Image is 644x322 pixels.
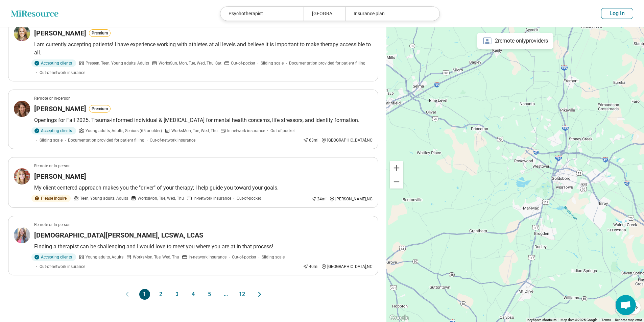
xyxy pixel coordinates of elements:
[31,195,71,202] div: Please inquire
[34,116,373,124] p: Openings for Fall 2025. Trauma-informed individual & [MEDICAL_DATA] for mental health concerns, l...
[80,195,128,201] span: Teen, Young adults, Adults
[34,243,373,251] p: Finding a therapist can be challenging and I would love to meet you where you are at in that proc...
[616,295,636,315] div: Open chat
[159,60,221,66] span: Works Sun, Mon, Tue, Wed, Thu, Sat
[204,289,215,300] button: 5
[270,128,295,134] span: Out-of-pocket
[232,254,256,260] span: Out-of-pocket
[289,60,365,66] span: Documentation provided for patient filling
[139,289,150,300] button: 1
[231,60,255,66] span: Out-of-pocket
[303,137,318,143] div: 63 mi
[138,195,184,201] span: Works Mon, Tue, Wed, Thu
[156,289,166,300] button: 2
[31,253,76,261] div: Accepting clients
[34,95,71,101] p: Remote or In-person
[188,289,199,300] button: 4
[189,254,226,260] span: In-network insurance
[477,33,553,49] div: 2 remote only providers
[86,254,123,260] span: Young adults, Adults
[40,70,85,76] span: Out-of-network insurance
[220,289,231,300] span: ...
[321,137,373,143] div: [GEOGRAPHIC_DATA] , NC
[256,289,264,300] button: Next page
[34,230,203,240] h3: [DEMOGRAPHIC_DATA][PERSON_NAME], LCSWA, LCAS
[172,289,183,300] button: 3
[34,28,86,38] h3: [PERSON_NAME]
[31,127,76,134] div: Accepting clients
[133,254,179,260] span: Works Mon, Tue, Wed, Thu
[86,60,149,66] span: Preteen, Teen, Young adults, Adults
[34,222,71,228] p: Remote or In-person
[237,289,247,300] button: 12
[193,195,231,201] span: In-network insurance
[321,264,373,270] div: [GEOGRAPHIC_DATA] , NC
[615,318,642,322] a: Report a map error
[329,196,373,202] div: [PERSON_NAME] , NC
[261,60,284,66] span: Sliding scale
[68,137,144,143] span: Documentation provided for patient filling
[560,318,597,322] span: Map data ©2025 Google
[86,128,162,134] span: Young adults, Adults, Seniors (65 or older)
[303,264,318,270] div: 40 mi
[40,137,63,143] span: Sliding scale
[220,7,304,21] div: Psychotherapist
[601,318,611,322] a: Terms (opens in new tab)
[345,7,428,21] div: Insurance plan
[34,184,373,192] p: My client-centered approach makes you the "driver" of your therapy; I help guide you toward your ...
[89,29,111,37] button: Premium
[123,289,131,300] button: Previous page
[150,137,195,143] span: Out-of-network insurance
[171,128,218,134] span: Works Mon, Tue, Wed, Thu
[237,195,261,201] span: Out-of-pocket
[262,254,285,260] span: Sliding scale
[390,175,403,189] button: Zoom out
[34,172,86,181] h3: [PERSON_NAME]
[34,41,373,57] p: I am currently accepting patients! I have experience working with athletes at all levels and beli...
[34,163,71,169] p: Remote or In-person
[601,8,633,19] button: Log In
[31,59,76,67] div: Accepting clients
[390,161,403,175] button: Zoom in
[40,264,85,270] span: Out-of-network insurance
[34,104,86,114] h3: [PERSON_NAME]
[311,196,327,202] div: 24 mi
[89,105,111,113] button: Premium
[227,128,265,134] span: In-network insurance
[304,7,345,21] div: [GEOGRAPHIC_DATA], [GEOGRAPHIC_DATA]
